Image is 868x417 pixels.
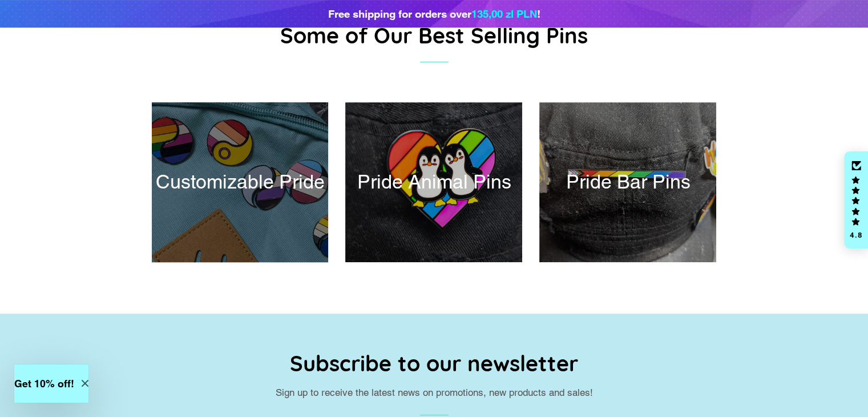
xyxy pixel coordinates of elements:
[849,231,863,239] div: 4.8
[152,102,329,262] a: Customizable Pride
[539,102,716,262] a: Pride Bar Pins
[345,102,522,262] a: Pride Animal Pins
[844,151,868,248] div: Click to open Judge.me floating reviews tab
[152,20,717,50] h2: Some of Our Best Selling Pins
[152,385,717,400] p: Sign up to receive the latest news on promotions, new products and sales!
[152,348,717,378] h2: Subscribe to our newsletter
[328,6,540,22] div: Free shipping for orders over !
[471,7,537,20] span: 135,00 zl PLN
